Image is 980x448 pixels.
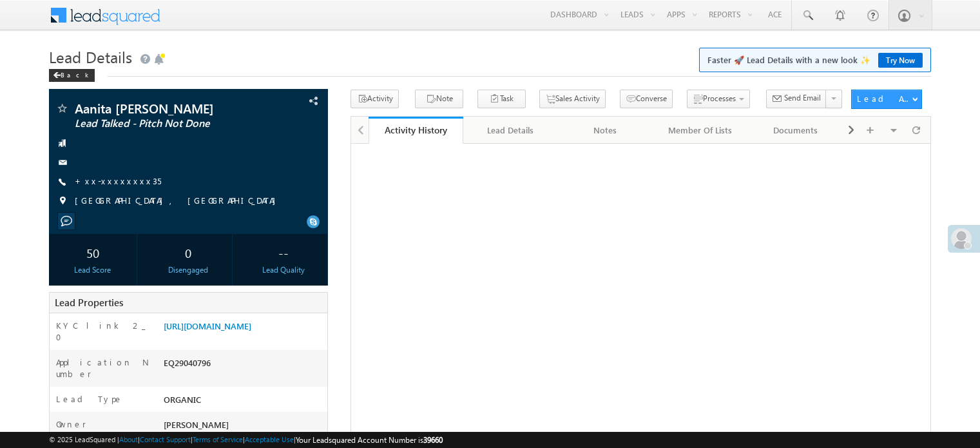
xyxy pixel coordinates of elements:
a: Terms of Service [193,435,243,443]
span: [PERSON_NAME] [164,419,229,430]
div: Lead Quality [243,264,324,276]
span: Send Email [784,92,821,104]
span: Your Leadsquared Account Number is [296,435,443,445]
a: About [119,435,138,443]
label: Lead Type [56,393,123,405]
button: Send Email [766,90,827,108]
a: Back [49,68,101,79]
button: Activity [351,90,399,108]
button: Sales Activity [539,90,606,108]
span: 39660 [423,435,443,445]
div: EQ29040796 [160,356,327,375]
a: Try Now [878,53,923,68]
div: -- [243,240,324,264]
div: 50 [52,240,133,264]
button: Note [415,90,463,108]
a: +xx-xxxxxxxx35 [75,175,161,186]
a: Lead Details [463,117,558,144]
div: Activity History [378,124,454,136]
a: Member Of Lists [653,117,748,144]
div: Disengaged [148,264,229,276]
button: Processes [687,90,750,108]
span: © 2025 LeadSquared | | | | | [49,434,443,446]
span: Lead Details [49,46,132,67]
span: Faster 🚀 Lead Details with a new look ✨ [707,54,923,66]
div: 0 [148,240,229,264]
div: Lead Score [52,264,133,276]
button: Task [477,90,526,108]
a: Acceptable Use [245,435,294,443]
span: Lead Talked - Pitch Not Done [75,117,247,130]
div: Notes [569,122,642,138]
div: Back [49,69,95,82]
div: Documents [759,122,832,138]
span: Processes [703,93,736,103]
a: [URL][DOMAIN_NAME] [164,320,251,331]
span: Lead Properties [55,296,123,309]
label: KYC link 2_0 [56,320,150,343]
div: Member Of Lists [664,122,736,138]
span: Aanita [PERSON_NAME] [75,102,247,115]
a: Activity History [369,117,463,144]
button: Lead Actions [851,90,922,109]
span: [GEOGRAPHIC_DATA], [GEOGRAPHIC_DATA] [75,195,282,208]
div: ORGANIC [160,393,327,411]
div: Lead Details [474,122,546,138]
label: Application Number [56,356,150,380]
div: Lead Actions [857,93,912,104]
label: Owner [56,418,86,430]
a: Contact Support [140,435,191,443]
button: Converse [620,90,673,108]
a: Documents [749,117,843,144]
a: Notes [559,117,653,144]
